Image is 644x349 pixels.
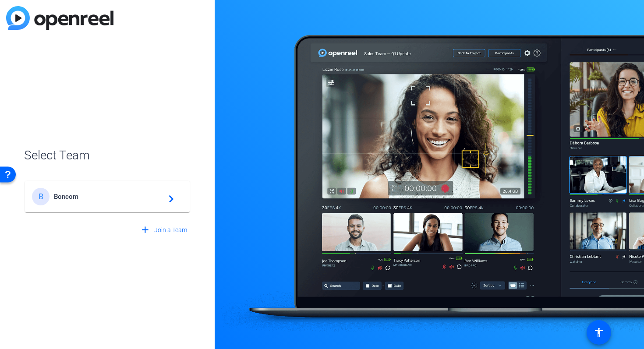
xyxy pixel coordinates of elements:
[24,146,191,165] span: Select Team
[154,226,187,235] span: Join a Team
[136,222,191,238] button: Join a Team
[594,327,604,338] mat-icon: accessibility
[140,225,151,236] mat-icon: add
[6,6,113,30] img: blue-gradient.svg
